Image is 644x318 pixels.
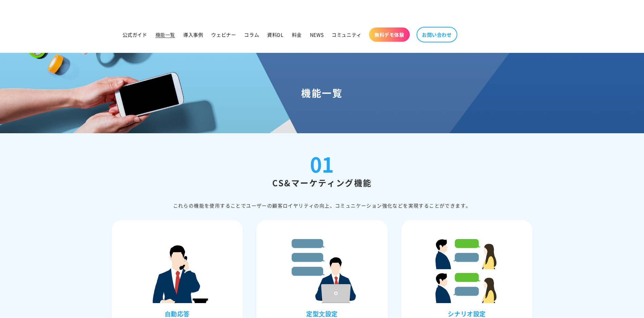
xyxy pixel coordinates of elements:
[155,32,175,38] span: 機能一覧
[306,27,328,42] a: NEWS
[143,235,211,303] img: ⾃動応答
[374,32,404,38] span: 無料デモ体験
[113,310,241,318] h3: ⾃動応答
[112,177,533,188] h2: CS&マーケティング機能
[258,310,386,318] h3: 定型⽂設定
[211,32,236,38] span: ウェビナー
[328,27,366,42] a: コミュニティ
[310,32,324,38] span: NEWS
[8,87,636,99] h1: 機能一覧
[207,27,240,42] a: ウェビナー
[403,310,531,318] h3: シナリオ設定
[288,27,306,42] a: 料金
[118,27,151,42] a: 公式ガイド
[292,32,302,38] span: 料金
[123,32,147,38] span: 公式ガイド
[332,32,362,38] span: コミュニティ
[183,32,203,38] span: 導入事例
[244,32,259,38] span: コラム
[179,27,207,42] a: 導入事例
[417,27,457,42] a: お問い合わせ
[263,27,288,42] a: 資料DL
[112,201,533,210] div: これらの機能を使⽤することでユーザーの顧客ロイヤリティの向上、コミュニケーション強化などを実現することができます。
[288,235,356,303] img: 定型⽂設定
[369,27,410,42] a: 無料デモ体験
[151,27,179,42] a: 機能一覧
[433,235,501,303] img: シナリオ設定
[240,27,263,42] a: コラム
[267,32,283,38] span: 資料DL
[310,154,334,174] div: 01
[422,32,452,38] span: お問い合わせ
